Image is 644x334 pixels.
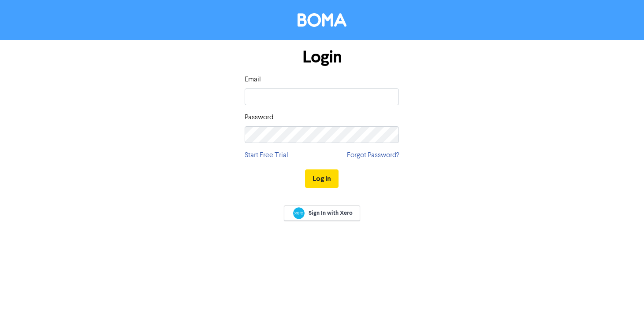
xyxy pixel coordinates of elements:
[309,209,353,217] span: Sign In with Xero
[245,74,261,85] label: Email
[284,206,360,221] a: Sign In with Xero
[245,112,273,123] label: Password
[347,150,399,161] a: Forgot Password?
[298,13,346,27] img: BOMA Logo
[245,150,288,161] a: Start Free Trial
[305,169,339,188] button: Log In
[245,47,399,67] h1: Login
[293,207,305,219] img: Xero logo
